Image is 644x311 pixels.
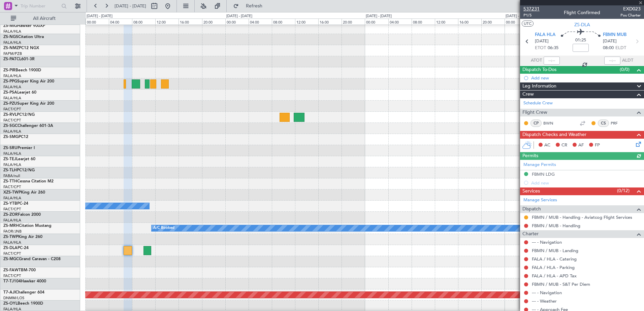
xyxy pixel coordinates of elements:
div: A/C Booked [153,223,174,233]
div: 12:00 [295,19,318,25]
a: ZS-SMGPC12 [3,135,28,139]
span: ETOT [535,45,546,51]
a: FACT/CPT [3,184,21,189]
a: FBMN / MUB - Handling [532,223,580,229]
span: ZS-PSA [3,91,17,95]
a: ZS-MGCGrand Caravan - C208 [3,257,61,261]
span: Dispatch Checks and Weather [522,131,586,139]
div: 08:00 [132,19,155,25]
a: ZS-PSALearjet 60 [3,91,36,95]
div: 08:00 [412,19,435,25]
a: BWN [543,120,558,126]
div: 20:00 [342,19,365,25]
div: 20:00 [481,19,505,25]
div: 12:00 [155,19,179,25]
span: ZS-FAW [3,268,19,272]
a: T7-AJIChallenger 604 [3,290,44,295]
a: --- - Weather [532,298,557,304]
span: ZS-ZOR [3,213,18,217]
span: ALDT [622,57,633,64]
div: 04:00 [388,19,412,25]
span: Crew [522,91,534,98]
a: FABA/null [3,173,20,178]
div: [DATE] - [DATE] [366,13,392,19]
a: DNMM/LOS [3,296,24,301]
a: ZS-DLAPC-24 [3,246,29,250]
span: ATOT [531,57,542,64]
a: ZS-PIRBeech 1900D [3,68,41,72]
span: All Aircraft [18,16,71,21]
span: 06:35 [548,45,558,51]
span: ZS-PPG [3,79,17,83]
span: 01:25 [575,37,586,44]
a: FACT/CPT [3,107,21,112]
a: ZS-MIGHawker 900XP [3,24,45,28]
a: FALA/HLA [3,162,21,167]
div: CP [530,119,542,127]
a: FALA/HLA [3,240,21,245]
span: EXD023 [620,5,641,12]
span: ZS-OYL [3,302,18,306]
span: AF [578,142,584,149]
span: FALA HLA [535,32,555,38]
div: 16:00 [179,19,202,25]
a: FALA / HLA - Catering [532,256,577,262]
span: Refresh [240,4,268,8]
a: ZS-SRUPremier I [3,146,35,150]
div: [DATE] - [DATE] [506,13,532,19]
div: CS [598,119,609,127]
span: Dispatch To-Dos [522,66,556,74]
a: FAOR/JNB [3,229,22,234]
a: --- - Navigation [532,290,562,296]
div: 20:00 [202,19,225,25]
a: FALA/HLA [3,84,21,90]
a: FALA/HLA [3,196,21,201]
span: ZS-RVL [3,113,17,117]
span: FBMN MUB [603,32,626,38]
a: FALA/HLA [3,73,21,78]
button: All Aircraft [7,13,73,24]
a: FALA / HLA - APD Tax [532,273,577,279]
div: [DATE] - [DATE] [87,13,112,19]
a: FAPM/PZB [3,51,22,56]
span: ZS-DLA [3,246,18,250]
span: (0/0) [620,66,630,73]
span: Services [522,187,540,195]
div: 08:00 [272,19,295,25]
a: FALA/HLA [3,96,21,101]
a: ZS-TEJLearjet 60 [3,157,35,161]
a: FACT/CPT [3,118,21,123]
a: ZS-TTHCessna Citation M2 [3,179,54,183]
span: CR [561,142,567,149]
div: 12:00 [435,19,458,25]
span: Charter [522,230,539,238]
span: ZS-YTB [3,202,17,206]
a: ZS-YTBPC-24 [3,202,28,206]
span: ZS-TWP [3,235,18,239]
a: ZS-TWPKing Air 260 [3,235,42,239]
a: FALA/HLA [3,151,21,156]
span: ZS-PZU [3,102,17,106]
button: Refresh [230,1,270,11]
span: 537231 [523,5,540,12]
div: 00:00 [505,19,528,25]
span: ZS-DLA [574,21,590,28]
a: FACT/CPT [3,251,21,256]
a: ZS-SGCChallenger 601-3A [3,124,53,128]
a: ZS-TLHPC12/NG [3,168,35,172]
div: 00:00 [86,19,109,25]
a: ZS-NMZPC12 NGX [3,46,39,50]
span: XZS-TWP [3,191,21,195]
span: ZS-NMZ [3,46,19,50]
a: PRF [611,120,626,126]
span: (0/12) [617,187,630,194]
span: ZS-SRU [3,146,18,150]
span: Leg Information [522,82,556,90]
div: [DATE] - [DATE] [226,13,252,19]
a: ZS-PPGSuper King Air 200 [3,79,54,83]
a: FBMN / MUB - Handling - Aviatcog Flight Services [532,214,632,220]
a: FACT/CPT [3,273,21,278]
span: ZS-SGC [3,124,18,128]
span: [DATE] - [DATE] [115,3,146,9]
a: ZS-ZORFalcon 2000 [3,213,41,217]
